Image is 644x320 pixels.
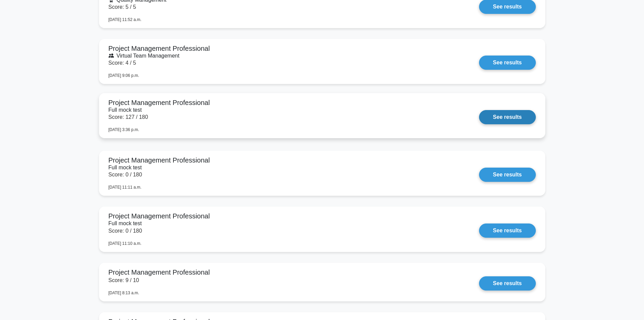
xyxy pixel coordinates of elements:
a: See results [479,168,535,182]
a: See results [479,223,535,238]
a: See results [479,110,535,124]
a: See results [479,276,535,291]
a: See results [479,56,535,70]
